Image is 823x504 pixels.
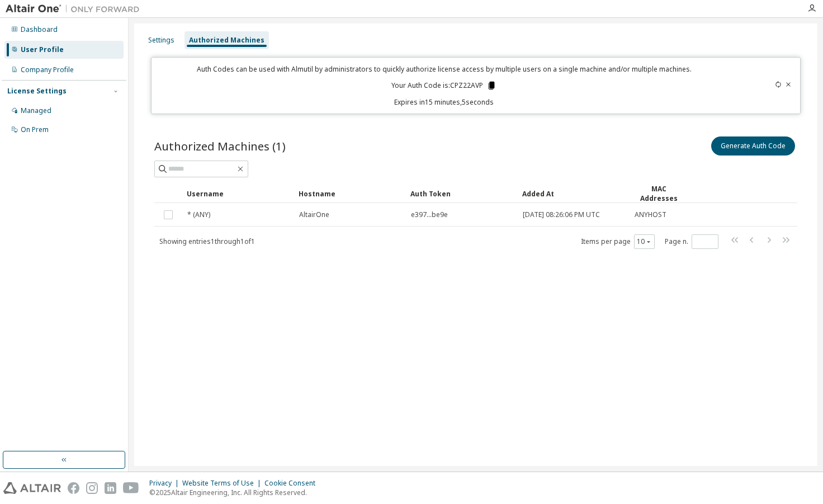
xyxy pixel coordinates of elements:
[189,36,264,45] div: Authorized Machines
[665,234,718,249] span: Page n.
[635,210,666,219] span: ANYHOST
[159,237,255,246] span: Showing entries 1 through 1 of 1
[637,237,652,246] button: 10
[105,482,116,494] img: linkedin.svg
[3,482,61,494] img: altair_logo.svg
[264,479,322,488] div: Cookie Consent
[711,136,795,156] button: Generate Auth Code
[182,479,264,488] div: Website Terms of Use
[21,106,51,115] div: Managed
[149,479,182,488] div: Privacy
[410,185,513,202] div: Auth Token
[154,138,286,154] span: Authorized Machines (1)
[523,210,600,219] span: [DATE] 08:26:06 PM UTC
[149,488,322,497] p: © 2025 Altair Engineering, Inc. All Rights Reserved.
[21,125,49,134] div: On Prem
[391,81,496,91] p: Your Auth Code is: CPZ22AVP
[299,210,329,219] span: AltairOne
[6,3,145,15] img: Altair One
[411,210,448,219] span: e397...be9e
[7,87,67,96] div: License Settings
[299,185,401,202] div: Hostname
[21,45,64,54] div: User Profile
[86,482,98,494] img: instagram.svg
[148,36,174,45] div: Settings
[158,64,730,74] p: Auth Codes can be used with Almutil by administrators to quickly authorize license access by mult...
[21,25,58,34] div: Dashboard
[187,185,290,202] div: Username
[68,482,79,494] img: facebook.svg
[158,97,730,107] p: Expires in 15 minutes, 5 seconds
[522,185,625,202] div: Added At
[21,65,74,74] div: Company Profile
[581,234,655,249] span: Items per page
[187,210,210,219] span: * (ANY)
[123,482,139,494] img: youtube.svg
[634,184,683,203] div: MAC Addresses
